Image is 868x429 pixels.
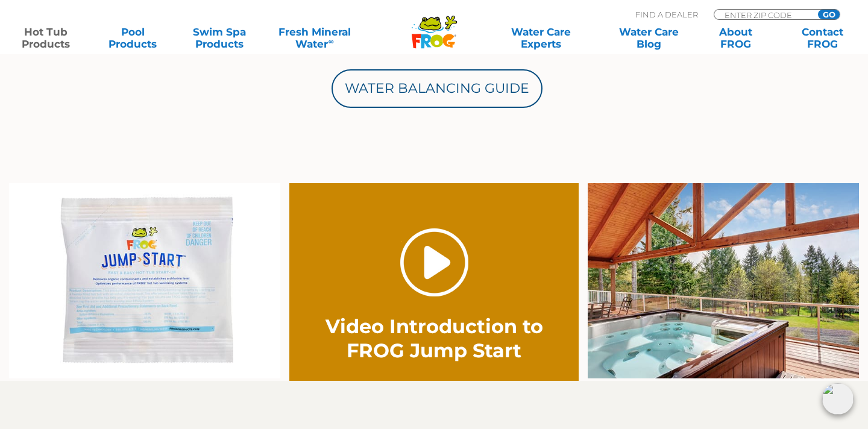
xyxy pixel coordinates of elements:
[818,10,840,19] input: GO
[702,26,769,50] a: AboutFROG
[400,228,468,296] a: Play Video
[318,315,550,363] h2: Video Introduction to FROG Jump Start
[635,9,698,20] p: Find A Dealer
[822,383,854,415] img: openIcon
[723,10,805,20] input: Zip Code Form
[332,69,542,108] a: Water Balancing Guide
[328,37,333,46] sup: ∞
[12,26,80,50] a: Hot TubProducts
[272,26,357,50] a: Fresh MineralWater∞
[788,26,856,50] a: ContactFROG
[486,26,596,50] a: Water CareExperts
[9,183,280,379] img: jump start package
[588,183,859,379] img: serene-landscape
[615,26,682,50] a: Water CareBlog
[186,26,253,50] a: Swim SpaProducts
[99,26,166,50] a: PoolProducts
